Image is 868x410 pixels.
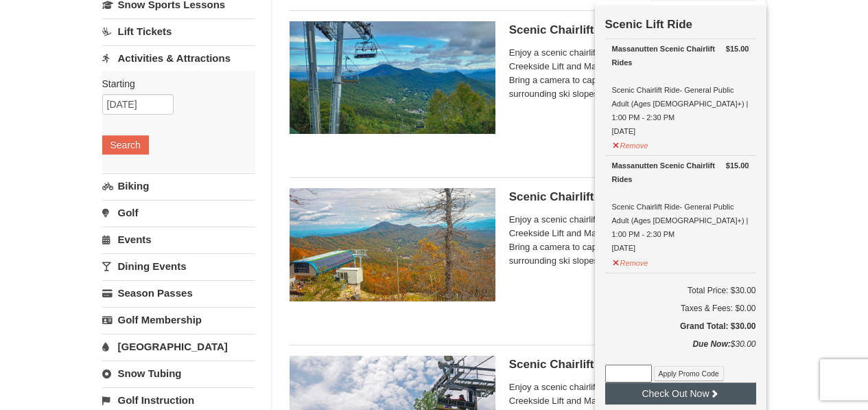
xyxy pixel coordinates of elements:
[612,159,749,186] div: Massanutten Scenic Chairlift Rides
[605,284,756,297] h6: Total Price: $30.00
[605,301,756,315] div: Taxes & Fees: $0.00
[605,337,756,365] div: $30.00
[102,135,149,155] button: Search
[509,358,749,372] h5: Scenic Chairlift Ride | 1:00 PM - 2:30 PM
[102,334,255,359] a: [GEOGRAPHIC_DATA]
[692,339,730,349] strong: Due Now:
[102,307,255,332] a: Golf Membership
[102,361,255,386] a: Snow Tubing
[102,227,255,252] a: Events
[726,159,749,172] strong: $15.00
[612,135,649,152] button: Remove
[102,77,245,91] label: Starting
[290,188,495,301] img: 24896431-13-a88f1aaf.jpg
[290,21,495,134] img: 24896431-1-a2e2611b.jpg
[726,42,749,56] strong: $15.00
[102,200,255,225] a: Golf
[654,366,724,381] button: Apply Promo Code
[605,18,693,31] strong: Scenic Lift Ride
[102,280,255,306] a: Season Passes
[102,45,255,71] a: Activities & Attractions
[612,159,749,255] div: Scenic Chairlift Ride- General Public Adult (Ages [DEMOGRAPHIC_DATA]+) | 1:00 PM - 2:30 PM [DATE]
[509,23,749,37] h5: Scenic Chairlift Ride | 10:00 AM - 11:30 AM
[605,383,756,405] button: Check Out Now
[612,253,649,270] button: Remove
[509,213,749,268] span: Enjoy a scenic chairlift ride up Massanutten’s signature Creekside Lift and Massanutten's NEW Pea...
[102,253,255,279] a: Dining Events
[605,319,756,333] h5: Grand Total: $30.00
[509,46,749,101] span: Enjoy a scenic chairlift ride up Massanutten’s signature Creekside Lift and Massanutten's NEW Pea...
[102,173,255,198] a: Biking
[102,19,255,44] a: Lift Tickets
[509,190,749,204] h5: Scenic Chairlift Ride | 11:30 AM - 1:00 PM
[612,42,749,69] div: Massanutten Scenic Chairlift Rides
[612,42,749,138] div: Scenic Chairlift Ride- General Public Adult (Ages [DEMOGRAPHIC_DATA]+) | 1:00 PM - 2:30 PM [DATE]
